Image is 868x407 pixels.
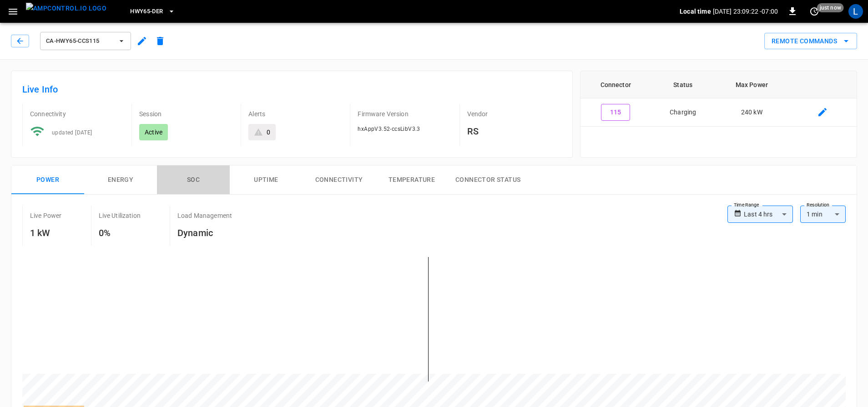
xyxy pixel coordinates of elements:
[580,71,651,98] th: Connector
[11,165,84,195] button: Power
[734,201,759,209] label: Time Range
[807,4,822,19] button: set refresh interval
[601,104,630,121] button: 115
[807,201,829,209] label: Resolution
[267,128,270,137] div: 0
[375,165,448,195] button: Temperature
[99,226,141,240] h6: 0%
[817,3,844,12] span: just now
[303,165,375,195] button: Connectivity
[848,4,863,19] div: profile-icon
[248,109,343,118] p: Alerts
[30,226,62,240] h6: 1 kW
[177,226,232,240] h6: Dynamic
[448,165,528,195] button: Connector Status
[84,165,157,195] button: Energy
[30,109,124,118] p: Connectivity
[744,206,793,223] div: Last 4 hrs
[130,6,163,17] span: HWY65-DER
[358,109,452,118] p: Firmware Version
[680,7,711,16] p: Local time
[800,206,846,223] div: 1 min
[26,3,106,14] img: ampcontrol.io logo
[715,71,788,98] th: Max Power
[358,126,420,132] span: hxAppV3.52-ccsLibV3.3
[764,33,857,50] button: Remote Commands
[126,3,178,21] button: HWY65-DER
[467,109,561,118] p: Vendor
[52,129,92,136] span: updated [DATE]
[651,98,715,127] td: Charging
[764,33,857,50] div: remote commands options
[30,211,62,220] p: Live Power
[467,124,561,139] h6: RS
[157,165,230,195] button: SOC
[230,165,303,195] button: Uptime
[177,211,232,220] p: Load Management
[22,82,561,97] h6: Live Info
[715,98,788,127] td: 240 kW
[99,211,141,220] p: Live Utilization
[580,71,857,127] table: connector table
[40,32,131,50] button: ca-hwy65-ccs115
[713,7,778,16] p: [DATE] 23:09:22 -07:00
[145,128,162,137] p: Active
[139,109,233,118] p: Session
[651,71,715,98] th: Status
[46,36,113,46] span: ca-hwy65-ccs115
